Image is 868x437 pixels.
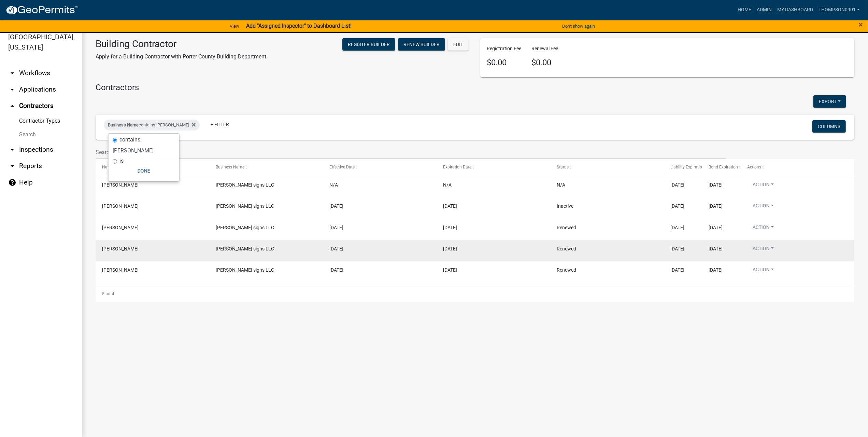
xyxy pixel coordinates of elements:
span: 07/26/2025 [670,203,684,209]
datatable-header-cell: Expiration Date [437,159,550,176]
span: Inactive [557,203,573,209]
button: Edit [448,38,469,51]
a: + Filter [205,118,234,131]
button: Action [747,266,779,276]
span: 09/15/2026 [709,203,723,209]
label: is [119,158,124,164]
span: N/A [443,182,452,188]
a: Admin [754,3,774,16]
i: arrow_drop_down [8,146,16,154]
span: 09/15/2024 [709,267,723,273]
span: 07/26/2025 [670,182,684,188]
datatable-header-cell: Bond Expiration [702,159,741,176]
span: MIKE Moreth [102,182,139,188]
span: Effective Date [329,165,355,169]
span: Business Name [108,122,139,127]
h4: Contractors [96,83,854,93]
span: MIKE Moreth [102,267,139,273]
span: simko signs LLC [216,246,274,251]
span: 01/01/2024 [329,246,343,251]
a: Home [735,3,754,16]
span: N/A [329,182,338,188]
span: Business Name [216,165,244,169]
span: 09/15/2024 [709,182,723,188]
button: Done [113,165,175,177]
span: 10/08/2024 [329,225,343,230]
span: 07/26/2024 [670,267,684,273]
span: 07/10/2025 [329,203,343,209]
i: arrow_drop_up [8,102,16,110]
a: My Dashboard [774,3,816,16]
span: 12/31/2024 [443,246,457,251]
span: N/A [557,182,565,188]
datatable-header-cell: Business Name [209,159,323,176]
i: help [8,178,16,187]
span: MIKE Moreth [102,203,139,209]
span: 12/31/2023 [443,267,457,273]
span: 07/26/2025 [670,225,684,230]
label: contains [119,137,140,142]
span: simko signs LLC [216,267,274,273]
button: Action [747,202,779,212]
span: Renewed [557,267,576,273]
a: thompson0901 [816,3,863,16]
button: Export [813,95,846,108]
button: Action [747,245,779,255]
button: Register Builder [342,38,395,51]
span: 09/15/2024 [709,246,723,251]
p: Apply for a Building Contractor with Porter County Building Department [96,53,266,61]
h4: $0.00 [487,58,522,68]
h4: $0.00 [532,58,558,68]
span: Liability Expiration [670,165,705,169]
button: Renew Builder [398,38,445,51]
strong: Add "Assigned Inspector" to Dashboard List! [246,23,352,29]
span: Renewed [557,225,576,230]
input: Search for contractors [96,145,726,159]
span: Name [102,165,113,169]
span: MIKE Moreth [102,225,139,230]
div: contains [PERSON_NAME] [104,120,200,131]
span: × [858,20,863,29]
span: Actions [747,165,761,169]
p: Renewal Fee [532,45,558,52]
p: Registration Fee [487,45,522,52]
span: Renewed [557,246,576,251]
button: Close [858,21,863,29]
span: 01/11/2023 [329,267,343,273]
span: simko signs LLC [216,182,274,188]
h3: Building Contractor [96,38,266,50]
span: MIKE Moreth [102,246,139,251]
span: Bond Expiration [709,165,738,169]
datatable-header-cell: Effective Date [323,159,437,176]
span: 07/26/2025 [670,246,684,251]
i: arrow_drop_down [8,85,16,94]
datatable-header-cell: Actions [741,159,854,176]
span: simko signs LLC [216,225,274,230]
a: View [227,21,242,32]
datatable-header-cell: Liability Expiration [664,159,702,176]
span: 12/31/2025 [443,203,457,209]
button: Columns [812,120,846,133]
i: arrow_drop_down [8,162,16,170]
span: simko signs LLC [216,203,274,209]
span: 12/31/2024 [443,225,457,230]
datatable-header-cell: Name [96,159,209,176]
datatable-header-cell: Status [550,159,664,176]
span: Expiration Date [443,165,471,169]
button: Action [747,181,779,191]
span: 09/15/2025 [709,225,723,230]
button: Action [747,224,779,234]
div: 5 total [96,285,854,302]
i: arrow_drop_down [8,69,16,77]
button: Don't show again [559,21,598,32]
span: Status [557,165,569,169]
